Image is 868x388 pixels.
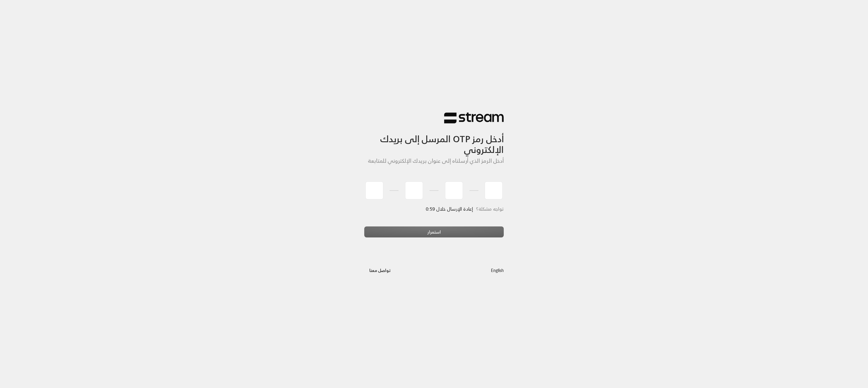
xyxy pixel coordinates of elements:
button: تواصل معنا [364,265,396,276]
img: Stream Logo [444,112,504,124]
h5: أدخل الرمز الذي أرسلناه إلى عنوان بريدك الإلكتروني للمتابعة [364,158,504,164]
span: تواجه مشكلة؟ [476,205,504,213]
a: تواصل معنا [364,267,396,274]
h3: أدخل رمز OTP المرسل إلى بريدك الإلكتروني [364,124,504,155]
a: English [491,265,504,276]
span: إعادة الإرسال خلال 0:59 [426,205,473,213]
